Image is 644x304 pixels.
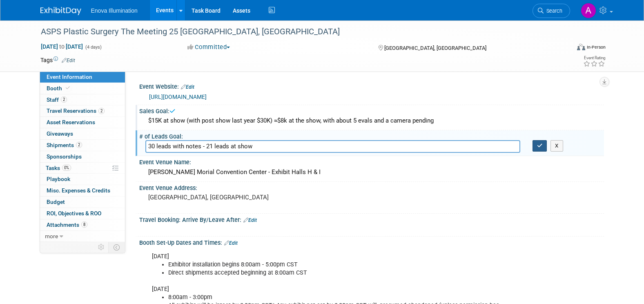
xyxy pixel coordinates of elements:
[47,210,101,217] span: ROI, Objectives & ROO
[47,74,92,80] span: Event Information
[583,56,605,60] div: Event Rating
[47,107,105,114] span: Travel Reservations
[47,85,71,92] span: Booth
[40,163,125,174] a: Tasks0%
[139,80,604,91] div: Event Website:
[40,7,81,15] img: ExhibitDay
[139,214,604,224] div: Travel Booking: Arrive By/Leave After:
[47,96,67,103] span: Staff
[168,261,509,269] li: Exhibitor installation begins 8:00am - 5:00pm CST
[62,58,75,63] a: Edit
[522,42,606,55] div: Event Format
[139,130,604,141] div: # of Leads Goal:
[243,217,257,223] a: Edit
[94,242,109,253] td: Personalize Event Tab Strip
[139,182,604,192] div: Event Venue Address:
[139,156,604,166] div: Event Venue Name:
[139,237,604,247] div: Booth Set-Up Dates and Times:
[108,242,125,253] td: Toggle Event Tabs
[550,140,563,152] button: X
[81,221,87,228] span: 8
[533,4,570,18] a: Search
[181,84,194,90] a: Edit
[45,233,58,239] span: more
[40,231,125,242] a: more
[76,142,82,148] span: 2
[66,86,70,90] i: Booth reservation complete
[40,208,125,219] a: ROI, Objectives & ROO
[47,176,70,182] span: Playbook
[40,197,125,208] a: Budget
[47,187,110,194] span: Misc. Expenses & Credits
[40,219,125,230] a: Attachments8
[40,151,125,162] a: Sponsorships
[581,3,596,18] img: Andrea Miller
[185,43,233,51] button: Committed
[40,83,125,94] a: Booth
[384,45,486,51] span: [GEOGRAPHIC_DATA], [GEOGRAPHIC_DATA]
[577,44,585,50] img: Format-Inperson.png
[145,114,598,127] div: $15K at show (with post show last year $30K) ≈$8k at the show, with about 5 evals and a camera pe...
[40,94,125,105] a: Staff2
[40,174,125,185] a: Playbook
[544,8,562,14] span: Search
[40,140,125,151] a: Shipments2
[61,96,67,103] span: 2
[47,142,82,148] span: Shipments
[47,153,82,160] span: Sponsorships
[40,185,125,196] a: Misc. Expenses & Credits
[85,45,102,50] span: (4 days)
[145,166,598,179] div: [PERSON_NAME] Morial Convention Center - Exhibit Halls H & I
[58,43,66,50] span: to
[586,44,606,50] div: In-Person
[98,108,105,114] span: 2
[40,128,125,139] a: Giveaways
[47,130,73,137] span: Giveaways
[47,221,87,228] span: Attachments
[47,199,65,205] span: Budget
[62,165,71,171] span: 0%
[40,56,75,64] td: Tags
[47,119,95,125] span: Asset Reservations
[38,25,558,39] div: ASPS Plastic Surgery The Meeting 25 [GEOGRAPHIC_DATA], [GEOGRAPHIC_DATA]
[168,269,509,277] li: Direct shipments accepted beginning at 8:00am CST
[40,72,125,83] a: Event Information
[224,240,238,246] a: Edit
[40,105,125,116] a: Travel Reservations2
[46,165,71,171] span: Tasks
[139,105,604,115] div: Sales Goal:
[40,43,83,50] span: [DATE] [DATE]
[168,293,509,302] li: 8:00am - 3:00pm
[148,194,324,201] pre: [GEOGRAPHIC_DATA], [GEOGRAPHIC_DATA]
[91,7,138,14] span: Enova Illumination
[149,94,207,100] a: [URL][DOMAIN_NAME]
[40,117,125,128] a: Asset Reservations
